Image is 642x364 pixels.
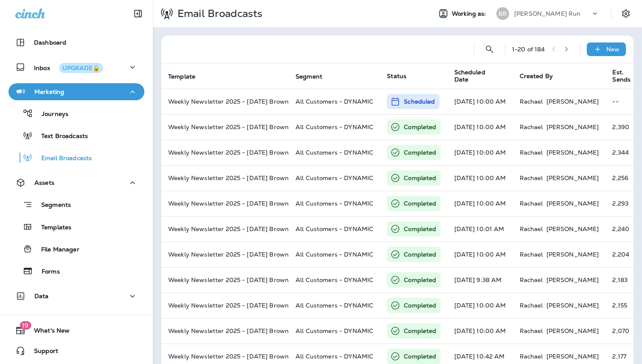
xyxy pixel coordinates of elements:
[296,200,373,207] span: All Customers - DYNAMIC
[25,327,70,337] span: What's New
[34,179,54,186] p: Assets
[168,149,282,156] p: Weekly Newsletter 2025 - 8/18/25 Browns Run
[296,73,322,80] span: Segment
[8,104,144,122] button: Journeys
[168,73,206,80] span: Template
[8,174,144,191] button: Assets
[404,123,436,131] p: Completed
[168,98,282,105] p: Weekly Newsletter 2025 - 9/2/25 Browns Run
[606,46,619,53] p: New
[33,133,88,141] p: Text Broadcasts
[296,276,373,284] span: All Customers - DYNAMIC
[520,175,543,181] p: Rachael
[168,302,282,309] p: Weekly Newsletter 2025 - 7/7/25 Browns Run
[404,352,436,361] p: Completed
[404,250,436,259] p: Completed
[546,251,599,258] p: [PERSON_NAME]
[404,199,436,208] p: Completed
[520,226,543,232] p: Rachael
[404,327,436,335] p: Completed
[448,242,513,267] td: [DATE] 10:00 AM
[496,7,509,20] div: BR
[520,302,543,309] p: Rachael
[168,277,282,283] p: Weekly Newsletter 2025 - 7/14/25 Browns Run
[546,302,599,309] p: [PERSON_NAME]
[296,123,373,131] span: All Customers - DYNAMIC
[168,251,282,258] p: Weekly Newsletter 2025 - 7/21/25 Browns Run
[404,174,436,182] p: Completed
[404,97,435,106] p: Scheduled
[454,69,510,83] span: Scheduled Date
[448,140,513,165] td: [DATE] 10:00 AM
[296,149,373,156] span: All Customers - DYNAMIC
[546,226,599,232] p: [PERSON_NAME]
[452,10,488,17] span: Working as:
[25,347,58,358] span: Support
[546,124,599,130] p: [PERSON_NAME]
[448,216,513,242] td: [DATE] 10:01 AM
[126,5,150,22] button: Collapse Sidebar
[34,293,49,299] p: Data
[8,342,144,359] button: Support
[8,59,144,76] button: InboxUPGRADE🔒
[520,277,543,283] p: Rachael
[448,191,513,216] td: [DATE] 10:00 AM
[168,73,195,80] span: Template
[59,63,103,73] button: UPGRADE🔒
[8,240,144,258] button: File Manager
[8,195,144,214] button: Segments
[296,327,373,335] span: All Customers - DYNAMIC
[296,353,373,360] span: All Customers - DYNAMIC
[8,127,144,144] button: Text Broadcasts
[448,318,513,344] td: [DATE] 10:00 AM
[296,73,333,80] span: Segment
[33,246,79,254] p: File Manager
[34,63,103,72] p: Inbox
[514,10,580,17] p: [PERSON_NAME] Run
[33,155,92,163] p: Email Broadcasts
[34,88,64,95] p: Marketing
[448,89,513,114] td: [DATE] 10:00 AM
[296,174,373,182] span: All Customers - DYNAMIC
[520,251,543,258] p: Rachael
[481,41,498,58] button: Search Email Broadcasts
[296,302,373,309] span: All Customers - DYNAMIC
[8,288,144,305] button: Data
[448,114,513,140] td: [DATE] 10:00 AM
[8,262,144,280] button: Forms
[520,200,543,207] p: Rachael
[404,276,436,284] p: Completed
[520,72,553,80] span: Created By
[8,322,144,339] button: 19What's New
[168,124,282,130] p: Weekly Newsletter 2025 - 8/26/25 Browns Run
[387,72,406,80] span: Status
[168,226,282,232] p: Weekly Newsletter 2025 - 7/28/25 Browns Run
[8,218,144,236] button: Templates
[520,124,543,130] p: Rachael
[168,175,282,181] p: Weekly Newsletter 2025 - 8/11/25 Browns Run
[33,201,71,210] p: Segments
[8,149,144,166] button: Email Broadcasts
[448,293,513,318] td: [DATE] 10:00 AM
[546,353,599,360] p: [PERSON_NAME]
[404,148,436,157] p: Completed
[168,353,282,360] p: Weekly Newsletter 2025 - 6/23/25 Browns Run
[546,149,599,156] p: [PERSON_NAME]
[618,6,634,21] button: Settings
[296,98,373,105] span: All Customers - DYNAMIC
[174,7,262,20] p: Email Broadcasts
[546,327,599,334] p: [PERSON_NAME]
[546,200,599,207] p: [PERSON_NAME]
[20,321,31,330] span: 19
[612,69,631,83] span: Est. Sends
[168,327,282,334] p: Weekly Newsletter 2025 - 6/30/25 Browns Run
[454,69,498,83] span: Scheduled Date
[546,277,599,283] p: [PERSON_NAME]
[33,224,71,232] p: Templates
[448,165,513,191] td: [DATE] 10:00 AM
[520,149,543,156] p: Rachael
[8,83,144,100] button: Marketing
[296,251,373,258] span: All Customers - DYNAMIC
[512,46,545,53] div: 1 - 20 of 184
[520,353,543,360] p: Rachael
